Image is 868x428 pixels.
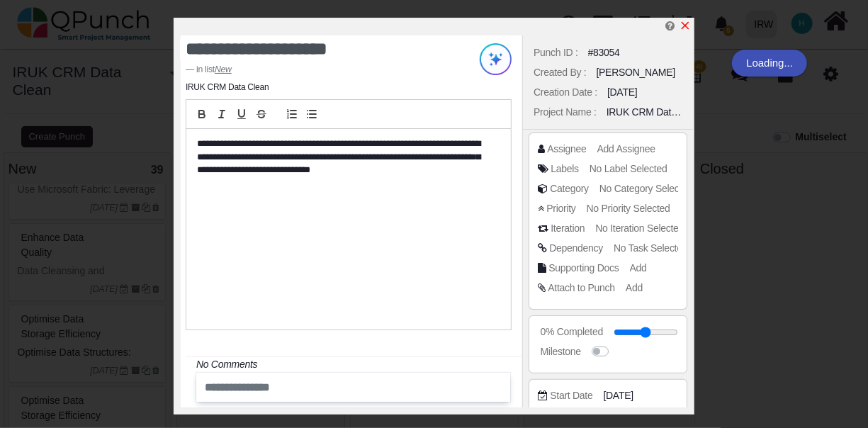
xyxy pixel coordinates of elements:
i: No Comments [196,359,257,370]
svg: x [680,20,691,31]
div: [DATE] [607,85,637,100]
img: Try writing with AI [480,43,512,75]
div: Iteration [551,221,585,236]
div: Loading... [732,50,807,77]
div: #83054 [588,45,620,60]
span: No Iteration Selected [595,223,684,234]
i: Edit Punch [665,21,675,31]
div: Attach to Punch [548,281,615,295]
a: x [680,20,691,32]
div: [PERSON_NAME] [596,65,675,80]
div: Priority [546,201,575,216]
span: Add Assignee [597,143,655,154]
span: Add [630,262,647,274]
div: 0% Completed [541,325,603,339]
div: Milestone [541,344,581,359]
div: Assignee [547,142,586,157]
div: Creation Date : [534,85,597,100]
div: Start Date [550,388,592,403]
u: New [215,64,232,74]
span: Add [626,282,643,293]
div: Dependency [549,241,603,256]
div: Supporting Docs [548,261,619,276]
span: [DATE] [603,388,633,403]
cite: Source Title [215,64,232,74]
span: No Task Selected [614,242,687,254]
div: Project Name : [534,105,597,120]
footer: in list [186,63,453,76]
div: Category [550,181,589,196]
div: Punch ID : [534,45,578,60]
span: No Label Selected [590,163,667,174]
div: IRUK CRM Data Clean [607,105,682,120]
li: IRUK CRM Data Clean [186,81,269,94]
span: No Category Selected [599,183,692,194]
span: No Priority Selected [587,203,670,214]
div: Created By : [534,65,586,80]
div: Labels [551,162,579,176]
